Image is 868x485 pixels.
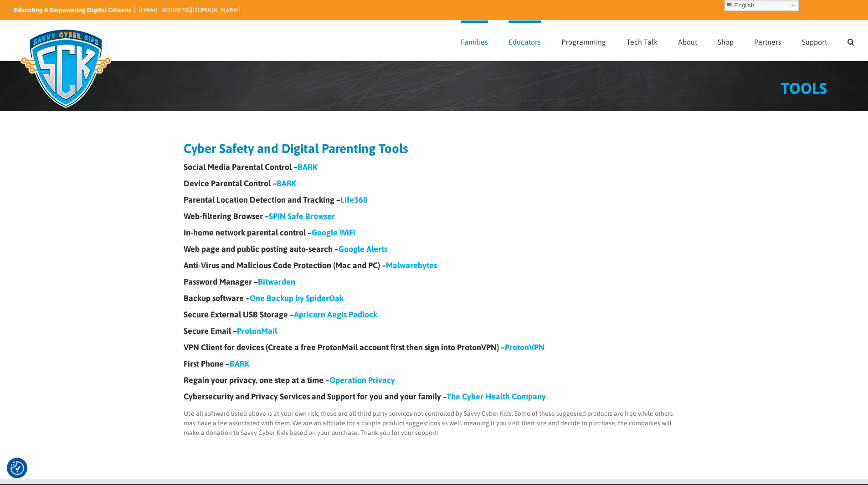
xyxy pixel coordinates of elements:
a: Educators [508,20,541,61]
a: Bitwarden [258,277,295,286]
h4: Password Manager – [184,278,685,286]
span: Educators [508,38,541,46]
a: About [678,20,697,61]
h4: Backup software – [184,294,685,302]
h4: Secure External USB Storage – [184,311,685,319]
a: The Cyber Health Company [447,392,546,401]
span: Programming [561,38,606,46]
a: Support [802,20,827,61]
h4: Web page and public posting auto-search – [184,245,685,253]
h4: In-home network parental control – [184,229,685,237]
h4: Web-filtering Browser – [184,212,685,220]
nav: Main Menu [461,20,854,61]
h2: Cyber Safety and Digital Parenting Tools [184,142,685,155]
span: Partners [754,38,781,46]
h4: Device Parental Control – [184,179,685,188]
span: Support [802,38,827,46]
a: [EMAIL_ADDRESS][DOMAIN_NAME] [139,6,241,14]
img: Revisit consent button [10,461,24,475]
a: SPIN Safe Browser [269,211,335,221]
a: Programming [561,20,606,61]
h4: Anti-Virus and Malicious Code Protection (Mac and PC) – [184,261,685,270]
h4: Cybersecurity and Privacy Services and Support for you and your family – [184,393,685,401]
span: Families [461,38,488,46]
a: BARK [298,162,317,172]
i: Educating & Empowering Digital Citizens [14,6,131,14]
img: Savvy Cyber Kids Logo [14,23,118,114]
a: ProtonVPN [505,342,544,352]
a: One Backup by SpiderOak [250,293,344,303]
a: BARK [277,179,296,188]
a: Shop [718,20,734,61]
a: Operation Privacy [329,375,395,385]
a: Apricorn Aegis Padlock [294,310,377,319]
a: Life360 [340,195,368,204]
span: TOOLS [781,79,827,97]
a: ProtonMail [237,326,277,336]
button: Consent Preferences [10,461,24,475]
p: Use all software listed above is at your own risk; these are all third party services not control... [184,409,685,438]
a: Tech Talk [627,20,657,61]
span: Shop [718,38,734,46]
h4: Social Media Parental Control – [184,163,685,171]
a: Families [461,20,488,61]
a: Search [847,20,854,61]
h4: Secure Email – [184,327,685,335]
span: About [678,38,697,46]
h4: VPN Client for devices (Create a free ProtonMail account first then sign into ProtonVPN) – [184,343,685,352]
a: Malwarebytes [386,260,437,270]
h4: First Phone – [184,360,685,368]
strong: Regain your privacy, one step at a time – [184,375,395,385]
h4: Parental Location Detection and Tracking – [184,196,685,204]
img: en [727,2,734,9]
a: Google WiFi [312,228,355,237]
a: BARK [230,359,249,368]
a: Google Alerts [339,244,387,254]
span: Tech Talk [627,38,657,46]
a: Partners [754,20,781,61]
